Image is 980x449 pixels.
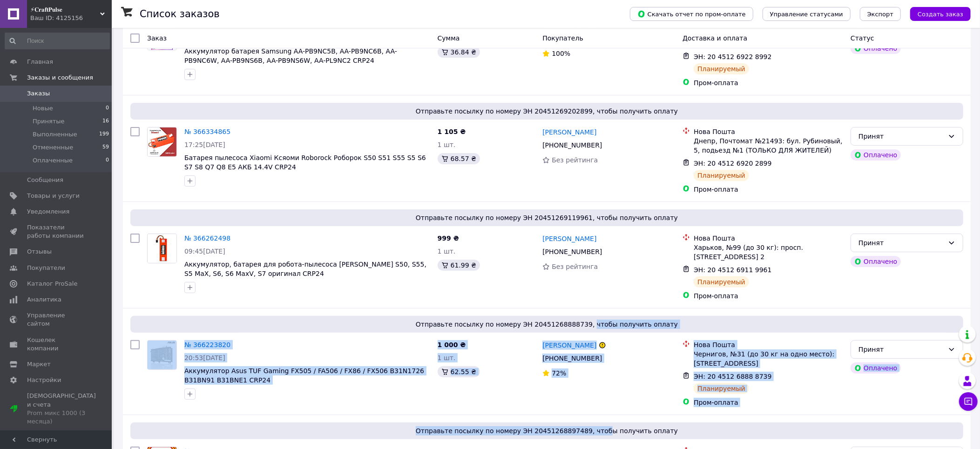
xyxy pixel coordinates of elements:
button: Создать заказ [910,7,971,21]
span: 1 шт. [438,354,456,362]
a: Фото товару [147,340,177,370]
div: Планируемый [694,170,749,181]
div: Нова Пошта [694,234,843,243]
div: Оплачено [851,149,901,161]
div: Планируемый [694,383,749,394]
span: ⚡𝐂𝐫𝐚𝐟𝐭𝐏𝐮𝐥𝐬𝐞 [30,6,100,14]
span: Без рейтинга [552,263,598,270]
div: Днепр, Почтомат №21493: бул. Рубиновый, 5, подьезд №1 (ТОЛЬКО ДЛЯ ЖИТЕЛЕЙ) [694,136,843,155]
a: № 366262498 [184,235,230,242]
div: [PHONE_NUMBER] [541,139,604,152]
span: Без рейтинга [552,156,598,164]
span: Заказы и сообщения [27,74,93,82]
span: Отправьте посылку по номеру ЭН 20451268897489, чтобы получить оплату [134,426,960,436]
span: 1 105 ₴ [438,128,466,135]
div: [PHONE_NUMBER] [541,245,604,258]
div: Харьков, №99 (до 30 кг): просп. [STREET_ADDRESS] 2 [694,243,843,261]
span: Сообщения [27,176,63,184]
a: [PERSON_NAME] [542,127,596,137]
div: Принят [858,344,944,355]
span: Уведомления [27,208,69,216]
a: Аккумулятор, батарея для робота-пылесоса [PERSON_NAME] S50, S55, S5 MaX, S6, S6 MaxV, S7 оригинал... [184,261,426,277]
span: 100% [552,50,570,57]
div: 62.55 ₴ [438,366,480,377]
div: Планируемый [694,63,749,74]
div: Пром-оплата [694,291,843,301]
span: 999 ₴ [438,235,459,242]
span: 199 [99,130,109,139]
span: 0 [106,104,109,113]
span: Главная [27,58,53,66]
span: Отправьте посылку по номеру ЭН 20451269119961, чтобы получить оплату [134,213,960,222]
a: № 366223820 [184,341,230,348]
span: Доставка и оплата [683,34,747,42]
div: 68.57 ₴ [438,153,480,164]
span: Скачать отчет по пром-оплате [637,10,746,18]
span: Управление статусами [770,11,843,18]
span: Покупатели [27,264,65,272]
span: Аккумулятор Asus TUF Gaming FX505 / FA506 / FX86 / FX506 B31N1726 B31BN91 B31BNE1 CRP24 [184,367,424,384]
span: Отправьте посылку по номеру ЭН 20451268888739, чтобы получить оплату [134,320,960,329]
span: Товары и услуги [27,192,80,200]
span: [DEMOGRAPHIC_DATA] и счета [27,392,96,426]
h1: Список заказов [140,8,220,20]
span: ЭН: 20 4512 6920 2899 [694,160,772,167]
div: Prom микс 1000 (3 месяца) [27,409,96,426]
span: Принятые [33,117,65,126]
span: Показатели работы компании [27,223,86,240]
a: Фото товару [147,127,177,157]
button: Скачать отчет по пром-оплате [630,7,753,21]
div: Нова Пошта [694,340,843,349]
div: Принят [858,238,944,248]
span: Новые [33,104,53,113]
span: Кошелек компании [27,336,86,353]
a: Создать заказ [901,10,971,17]
div: 61.99 ₴ [438,260,480,271]
div: Оплачено [851,256,901,267]
div: Оплачено [851,43,901,54]
span: ЭН: 20 4512 6922 8992 [694,53,772,60]
a: [PERSON_NAME] [542,234,596,243]
span: Каталог ProSale [27,280,77,288]
a: № 366334865 [184,128,230,135]
div: 36.84 ₴ [438,47,480,58]
span: Отмененные [33,143,73,152]
span: Выполненные [33,130,77,139]
span: Сумма [438,34,460,42]
span: 16 [102,117,109,126]
span: 0 [106,156,109,165]
span: Заказы [27,89,50,98]
span: Батарея пылесоса Xiaomi Ксяоми Roborock Роборок S50 S51 S55 S5 S6 S7 S8 Q7 Q8 E5 АКБ 14.4V CRP24 [184,154,426,171]
span: 20:53[DATE] [184,354,225,362]
span: 1 шт. [438,141,456,148]
span: 59 [102,143,109,152]
div: Планируемый [694,276,749,288]
span: Маркет [27,360,51,369]
span: Создать заказ [918,11,963,18]
div: Пром-оплата [694,185,843,194]
span: 1 000 ₴ [438,341,466,348]
span: ЭН: 20 4512 6911 9961 [694,266,772,274]
span: 1 шт. [438,248,456,255]
span: 09:45[DATE] [184,248,225,255]
span: Аналитика [27,295,61,304]
span: Экспорт [867,11,893,18]
span: Отзывы [27,248,52,256]
input: Поиск [5,33,110,49]
div: Чернигов, №31 (до 30 кг на одно место): [STREET_ADDRESS] [694,349,843,368]
div: Пром-оплата [694,398,843,407]
span: Статус [851,34,874,42]
div: Нова Пошта [694,127,843,136]
span: Управление сайтом [27,311,86,328]
button: Управление статусами [763,7,851,21]
div: Принят [858,131,944,141]
span: Отправьте посылку по номеру ЭН 20451269202899, чтобы получить оплату [134,107,960,116]
div: Пром-оплата [694,78,843,87]
div: Оплачено [851,362,901,374]
span: Покупатель [542,34,583,42]
div: Ваш ID: 4125156 [30,14,112,22]
span: 72% [552,369,566,377]
span: ЭН: 20 4512 6888 8739 [694,373,772,380]
span: Заказ [147,34,167,42]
